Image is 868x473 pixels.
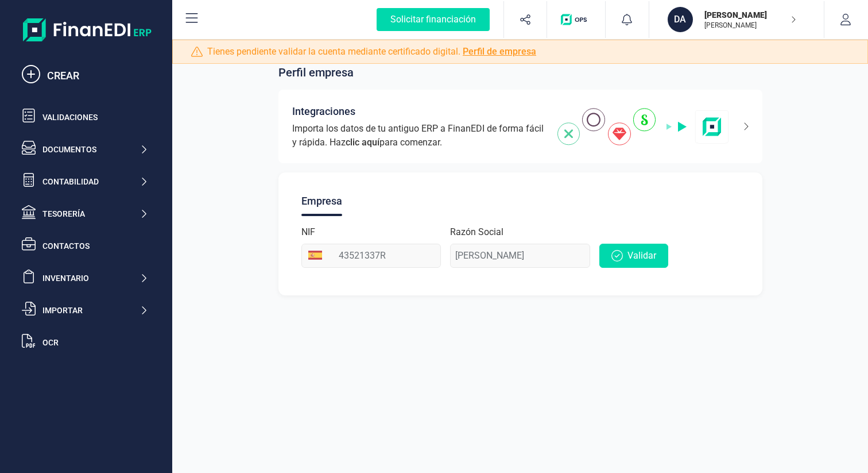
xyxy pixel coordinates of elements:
p: [PERSON_NAME] [704,21,796,30]
p: [PERSON_NAME] [704,9,796,21]
button: Validar [599,244,668,268]
div: Empresa [301,186,342,216]
span: clic aquí [346,137,379,148]
div: Inventario [42,272,139,284]
img: integrations-img [557,108,729,145]
div: Contactos [42,240,148,252]
span: Validar [627,249,656,263]
button: DA[PERSON_NAME][PERSON_NAME] [663,1,810,38]
div: OCR [42,337,148,348]
div: Validaciones [42,111,148,123]
button: Logo de OPS [554,1,598,38]
label: Razón Social [450,225,503,239]
label: NIF [301,225,315,239]
div: Importar [42,305,139,316]
span: Perfil empresa [278,64,354,80]
div: Documentos [42,144,139,155]
button: Solicitar financiación [363,1,503,38]
div: DA [668,7,693,32]
a: Perfil de empresa [463,46,536,57]
div: CREAR [47,68,148,84]
span: Tienes pendiente validar la cuenta mediante certificado digital. [207,45,536,59]
span: Importa los datos de tu antiguo ERP a FinanEDI de forma fácil y rápida. Haz para comenzar. [292,122,544,149]
div: Solicitar financiación [377,8,490,31]
div: Tesorería [42,208,139,220]
img: Logo Finanedi [23,18,152,41]
img: Logo de OPS [561,14,591,25]
span: Integraciones [292,103,355,120]
div: Contabilidad [42,176,139,187]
